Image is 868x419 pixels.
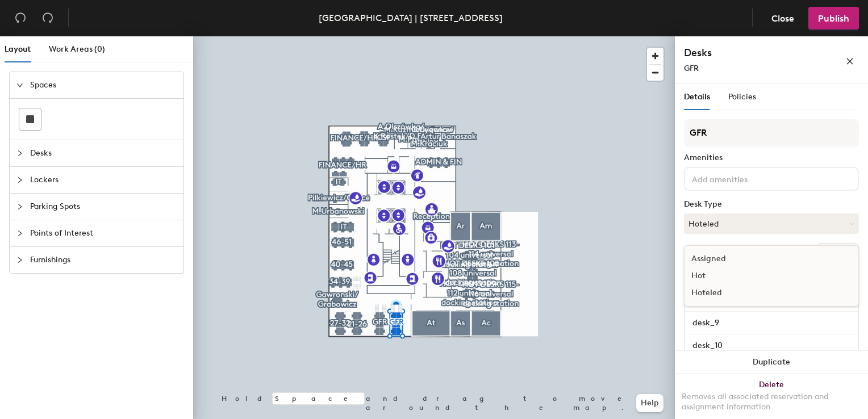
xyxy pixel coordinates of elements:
div: Hoteled [685,284,798,301]
span: expanded [16,82,23,89]
span: Close [771,13,794,24]
div: Removes all associated reservation and assignment information [682,392,861,412]
span: undo [15,12,26,23]
button: Undo (⌘ + Z) [9,7,32,30]
span: Spaces [30,72,177,98]
div: Desk Type [684,200,859,209]
span: Points of Interest [30,220,177,246]
span: Desks [30,140,177,166]
span: collapsed [16,203,23,210]
button: Publish [808,7,859,30]
div: Assigned [685,250,798,267]
span: Furnishings [30,247,177,273]
h4: Desks [684,45,809,60]
span: GFR [684,64,699,73]
button: Close [762,7,804,30]
button: Redo (⌘ + ⇧ + Z) [36,7,59,30]
div: Hot [685,267,798,284]
span: Parking Spots [30,194,177,220]
span: Work Areas (0) [49,44,105,54]
div: [GEOGRAPHIC_DATA] | [STREET_ADDRESS] [319,11,503,25]
button: Help [636,394,663,412]
input: Unnamed desk [687,338,856,354]
span: close [846,57,854,65]
span: Publish [818,13,849,24]
div: Amenities [684,153,859,162]
button: Ungroup [817,243,859,262]
span: collapsed [16,230,23,237]
span: Lockers [30,167,177,193]
span: collapsed [16,257,23,263]
input: Add amenities [690,171,792,185]
span: Layout [5,44,31,54]
button: Hoteled [684,213,859,234]
span: collapsed [16,150,23,157]
input: Unnamed desk [687,315,856,331]
button: Duplicate [675,351,868,374]
span: collapsed [16,177,23,183]
span: Details [684,92,710,102]
span: Policies [728,92,756,102]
